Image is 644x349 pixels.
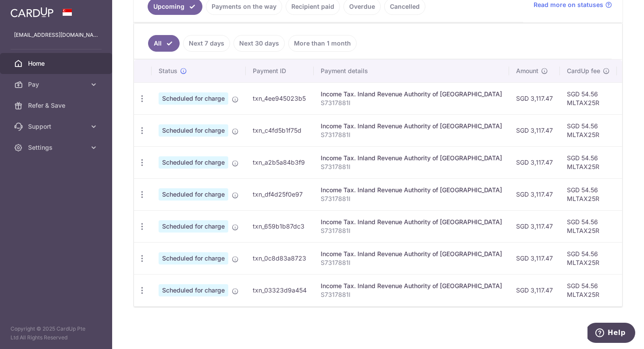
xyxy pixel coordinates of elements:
div: Income Tax. Inland Revenue Authority of [GEOGRAPHIC_DATA] [321,90,502,99]
td: txn_0c8d83a8723 [246,242,314,274]
td: txn_659b1b87dc3 [246,210,314,242]
span: CardUp fee [567,67,600,75]
span: Amount [516,67,538,75]
span: Scheduled for charge [159,284,228,296]
td: SGD 3,117.47 [509,210,560,242]
td: SGD 3,117.47 [509,82,560,114]
td: SGD 54.56 MLTAX25R [560,210,617,242]
span: Scheduled for charge [159,92,228,105]
div: Income Tax. Inland Revenue Authority of [GEOGRAPHIC_DATA] [321,122,502,130]
div: Income Tax. Inland Revenue Authority of [GEOGRAPHIC_DATA] [321,218,502,226]
td: txn_df4d25f0e97 [246,178,314,210]
a: All [148,35,180,52]
div: Income Tax. Inland Revenue Authority of [GEOGRAPHIC_DATA] [321,250,502,258]
iframe: Opens a widget where you can find more information [587,323,635,345]
span: Support [28,122,86,131]
td: txn_4ee945023b5 [246,82,314,114]
span: Home [28,59,86,68]
a: Next 30 days [234,35,285,52]
span: Scheduled for charge [159,220,228,233]
p: [EMAIL_ADDRESS][DOMAIN_NAME] [14,31,98,39]
div: Income Tax. Inland Revenue Authority of [GEOGRAPHIC_DATA] [321,282,502,290]
div: Income Tax. Inland Revenue Authority of [GEOGRAPHIC_DATA] [321,186,502,194]
td: SGD 3,117.47 [509,242,560,274]
td: SGD 3,117.47 [509,114,560,146]
td: SGD 3,117.47 [509,146,560,178]
span: Scheduled for charge [159,156,228,169]
p: S7317881I [321,162,502,171]
a: More than 1 month [288,35,357,52]
a: Read more on statuses [534,0,612,9]
span: Scheduled for charge [159,124,228,137]
span: Status [159,67,177,75]
td: SGD 54.56 MLTAX25R [560,146,617,178]
td: SGD 3,117.47 [509,178,560,210]
p: S7317881I [321,130,502,139]
th: Payment ID [246,60,314,82]
span: Settings [28,143,86,152]
img: CardUp [11,7,53,18]
span: Pay [28,80,86,89]
td: txn_03323d9a454 [246,274,314,306]
span: Scheduled for charge [159,252,228,264]
p: S7317881I [321,194,502,203]
p: S7317881I [321,99,502,107]
p: S7317881I [321,226,502,235]
th: Payment details [314,60,509,82]
td: SGD 54.56 MLTAX25R [560,178,617,210]
td: SGD 54.56 MLTAX25R [560,82,617,114]
a: Next 7 days [183,35,230,52]
span: Refer & Save [28,101,86,110]
td: SGD 54.56 MLTAX25R [560,274,617,306]
td: SGD 54.56 MLTAX25R [560,114,617,146]
td: txn_a2b5a84b3f9 [246,146,314,178]
span: Read more on statuses [534,0,603,9]
p: S7317881I [321,290,502,299]
span: Scheduled for charge [159,188,228,201]
p: S7317881I [321,258,502,267]
td: SGD 3,117.47 [509,274,560,306]
td: SGD 54.56 MLTAX25R [560,242,617,274]
td: txn_c4fd5b1f75d [246,114,314,146]
div: Income Tax. Inland Revenue Authority of [GEOGRAPHIC_DATA] [321,154,502,162]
